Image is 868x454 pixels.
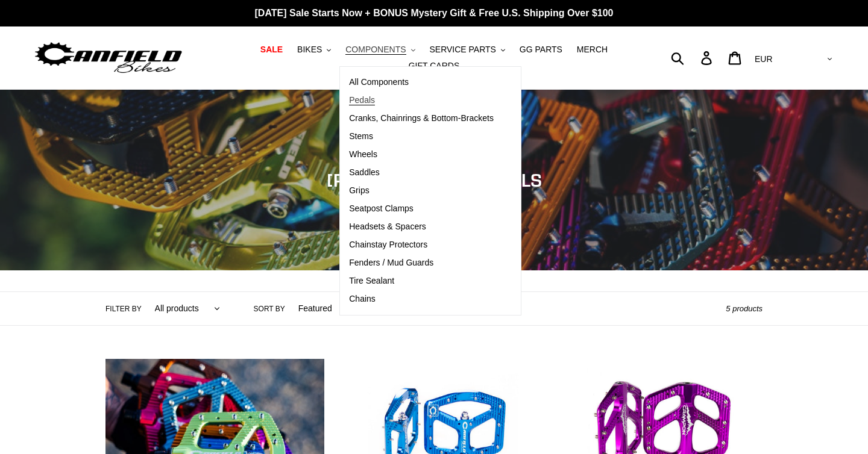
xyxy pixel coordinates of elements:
span: BIKES [297,45,322,55]
span: Fenders / Mud Guards [349,258,433,268]
a: Pedals [340,92,503,110]
a: Tire Sealant [340,272,503,290]
span: GG PARTS [520,45,562,55]
a: MERCH [571,42,614,58]
span: Wheels [349,149,377,160]
a: Seatpost Clamps [340,200,503,218]
a: Stems [340,128,503,146]
span: Chains [349,294,376,304]
button: COMPONENTS [339,42,421,58]
button: BIKES [291,42,337,58]
span: Pedals [349,95,375,105]
a: Saddles [340,164,503,182]
span: Chainstay Protectors [349,240,427,250]
a: Chains [340,290,503,308]
span: Headsets & Spacers [349,222,426,232]
span: MERCH [577,45,608,55]
a: Wheels [340,146,503,164]
span: Stems [349,131,373,141]
a: Grips [340,182,503,200]
span: COMPONENTS [345,45,406,55]
label: Sort by [254,303,285,314]
a: Fenders / Mud Guards [340,254,503,272]
button: SERVICE PARTS [423,42,511,58]
span: [PERSON_NAME] PEDALS [327,169,542,191]
span: All Components [349,77,409,87]
a: SALE [254,42,289,58]
img: Canfield Bikes [33,39,184,77]
a: All Components [340,73,503,92]
span: Tire Sealant [349,276,394,286]
span: GIFT CARDS [409,61,460,71]
span: Grips [349,185,369,196]
a: GIFT CARDS [403,58,466,74]
label: Filter by [105,303,142,314]
span: Cranks, Chainrings & Bottom-Brackets [349,113,494,123]
a: GG PARTS [514,42,568,58]
a: Headsets & Spacers [340,218,503,236]
span: 5 products [726,304,763,313]
span: SERVICE PARTS [429,45,495,55]
a: Chainstay Protectors [340,236,503,254]
span: Saddles [349,167,380,178]
a: Cranks, Chainrings & Bottom-Brackets [340,110,503,128]
span: Seatpost Clamps [349,204,414,214]
span: SALE [260,45,283,55]
input: Search [678,45,708,71]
